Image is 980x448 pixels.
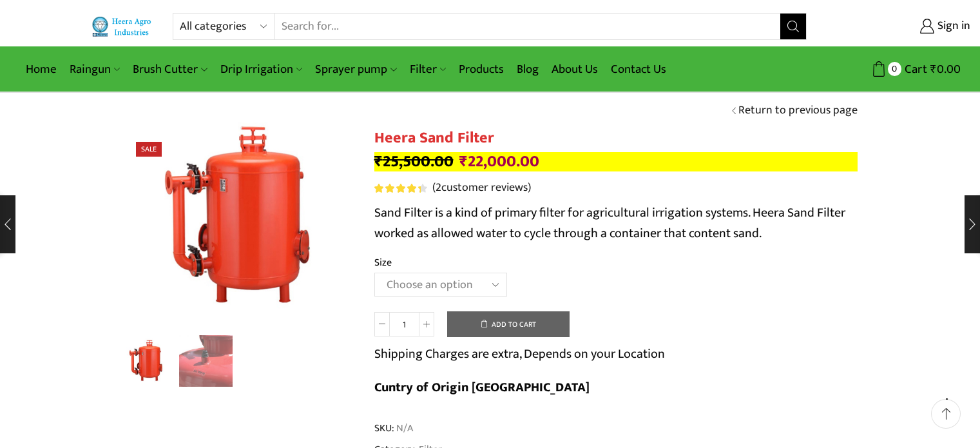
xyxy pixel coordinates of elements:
bdi: 0.00 [930,59,961,79]
a: Return to previous page [738,102,858,119]
a: (2customer reviews) [432,180,531,197]
span: ₹ [374,148,383,175]
bdi: 25,500.00 [374,148,454,175]
span: N/A [394,421,413,436]
span: ₹ [930,59,937,79]
p: Shipping Charges are extra, Depends on your Location [374,344,665,364]
span: Rated out of 5 based on customer ratings [374,184,421,193]
p: Sand Filter is a kind of primary filter for agricultural irrigation systems. Heera Sand Filter wo... [374,202,858,244]
b: Cuntry of Origin [GEOGRAPHIC_DATA] [374,376,590,398]
a: Home [19,54,63,84]
span: 2 [436,178,441,197]
span: Sign in [934,18,970,35]
input: Search for... [275,14,781,39]
a: 0 Cart ₹0.00 [820,57,961,81]
a: Filter [403,54,452,84]
span: Cart [901,61,927,78]
label: Size [374,255,392,270]
a: Sprayer pump [309,54,403,84]
a: 1 [179,335,233,389]
span: 0 [888,62,901,75]
button: Search button [780,14,806,39]
a: Blog [510,54,545,84]
div: 1 / 2 [123,97,355,329]
a: Brush Cutter [126,54,213,84]
li: 2 / 2 [179,335,233,387]
span: Sale [136,142,162,157]
span: ₹ [459,148,468,175]
bdi: 22,000.00 [459,148,539,175]
a: Products [452,54,510,84]
a: Sign in [826,15,970,38]
input: Product quantity [390,312,419,336]
a: Raingun [63,54,126,84]
button: Add to cart [447,311,570,337]
div: Rated 4.50 out of 5 [374,184,427,193]
li: 1 / 2 [120,335,173,387]
a: Drip Irrigation [214,54,309,84]
a: Contact Us [604,54,673,84]
span: SKU: [374,421,858,436]
img: Heera Sand Filter [123,97,355,329]
span: 2 [374,184,429,193]
h1: Heera Sand Filter [374,129,858,148]
img: Heera Sand Filter [120,333,173,387]
a: About Us [545,54,604,84]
